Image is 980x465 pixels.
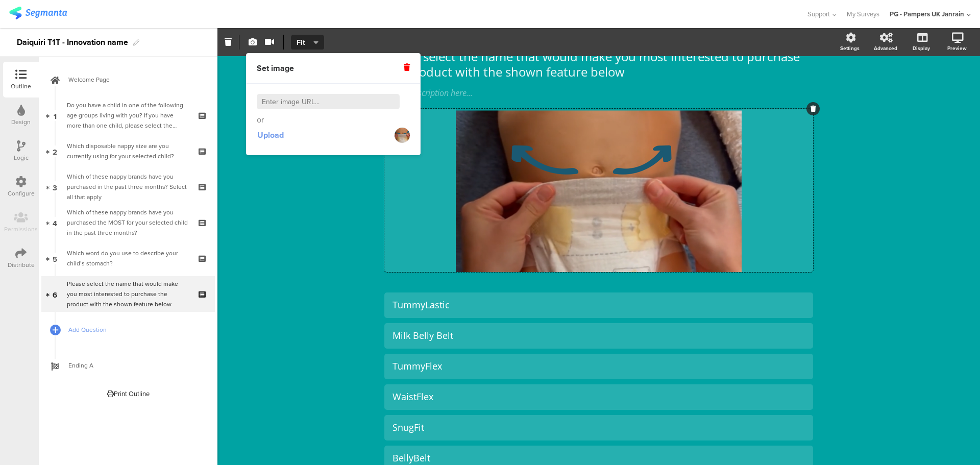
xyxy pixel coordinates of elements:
div: BellyBelt [393,452,805,464]
a: 1 Do you have a child in one of the following age groups living with you? If you have more than o... [41,97,215,133]
span: Upload [257,129,284,141]
div: Logic [14,153,29,162]
div: Distribute [8,260,35,270]
div: Please select the name that would make you most interested to purchase the product with the shown... [67,279,189,309]
div: Preview [947,44,967,52]
div: TummyFlex [393,360,805,372]
a: 6 Please select the name that would make you most interested to purchase the product with the sho... [41,276,215,312]
div: WaistFlex [393,391,805,403]
div: Which disposable nappy size are you currently using for your selected child? [67,141,189,161]
p: Please select the name that would make you most interested to purchase the product with the shown... [384,49,813,80]
img: https%3A%2F%2Fd3qka8e8qzmug1.cloudfront.net%2Fquestion%2Fffc5658b13e1f0599693.png [395,128,410,143]
div: Display [913,44,930,52]
div: Daiquiri T1T - Innovation name [17,34,128,51]
span: Add Question [68,325,199,335]
span: Fit [297,37,315,48]
div: Settings [840,44,860,52]
div: Advanced [874,44,897,52]
div: Print Outline [107,389,150,399]
span: 5 [53,253,57,264]
a: 2 Which disposable nappy size are you currently using for your selected child? [41,133,215,169]
input: Enter image URL... [257,94,400,109]
div: Type a description here... [384,87,813,99]
span: 1 [54,110,57,121]
button: Fit [291,35,324,50]
div: Configure [8,189,35,198]
img: Please select the name that would make you most interested to purchase the product with the shown... [456,109,742,272]
div: Which word do you use to describe your child’s stomach? [67,248,189,268]
span: 3 [53,181,57,192]
button: Upload [257,126,284,144]
div: Milk Belly Belt [393,330,805,341]
a: Welcome Page [41,62,215,97]
span: Welcome Page [68,75,199,85]
span: 6 [53,288,57,300]
div: Outline [11,82,31,91]
a: 5 Which word do you use to describe your child’s stomach? [41,240,215,276]
span: 4 [53,217,57,228]
a: Ending A [41,348,215,383]
img: segmanta logo [9,7,67,19]
div: Which of these nappy brands have you purchased the MOST for your selected child in the past three... [67,207,189,238]
span: Ending A [68,360,199,371]
div: TummyLastic [393,299,805,311]
span: 2 [53,145,57,157]
span: Support [807,9,830,19]
span: Set image [257,63,294,74]
div: SnugFit [393,422,805,433]
span: or [257,114,264,126]
a: 3 Which of these nappy brands have you purchased in the past three months? Select all that apply [41,169,215,205]
div: Design [11,117,31,127]
div: PG - Pampers UK Janrain [890,9,964,19]
div: Do you have a child in one of the following age groups living with you? If you have more than one... [67,100,189,131]
a: 4 Which of these nappy brands have you purchased the MOST for your selected child in the past thr... [41,205,215,240]
div: Which of these nappy brands have you purchased in the past three months? Select all that apply [67,172,189,202]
